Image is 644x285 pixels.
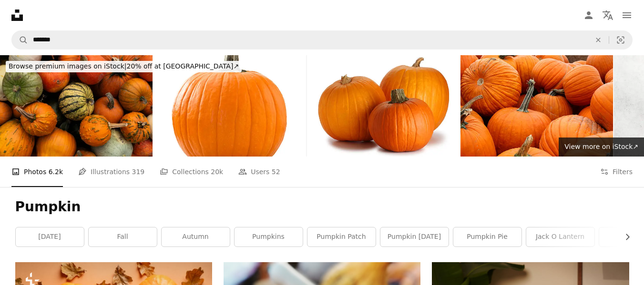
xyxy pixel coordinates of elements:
[600,157,633,187] button: Filters
[460,55,613,157] img: Load of Pumpkins
[238,157,280,187] a: Users 52
[619,227,629,246] button: scroll list to the right
[89,227,157,246] a: fall
[579,6,598,25] a: Log in / Sign up
[153,55,306,157] img: Pumpkin
[160,157,223,187] a: Collections 20k
[9,62,239,70] span: 20% off at [GEOGRAPHIC_DATA] ↗
[16,227,84,246] a: [DATE]
[564,143,638,150] span: View more on iStock ↗
[307,55,460,157] img: Three Pumpkins Isolated on White
[598,6,617,25] button: Language
[588,31,609,49] button: Clear
[11,30,633,49] form: Find visuals sitewide
[12,31,28,49] button: Search Unsplash
[235,227,303,246] a: pumpkins
[15,198,629,216] h1: Pumpkin
[559,138,644,157] a: View more on iStock↗
[380,227,449,246] a: pumpkin [DATE]
[272,167,280,177] span: 52
[162,227,230,246] a: autumn
[453,227,521,246] a: pumpkin pie
[307,227,376,246] a: pumpkin patch
[617,6,636,25] button: Menu
[11,10,23,21] a: Home — Unsplash
[211,167,223,177] span: 20k
[78,157,144,187] a: Illustrations 319
[526,227,594,246] a: jack o lantern
[609,31,632,49] button: Visual search
[9,62,126,70] span: Browse premium images on iStock |
[132,167,145,177] span: 319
